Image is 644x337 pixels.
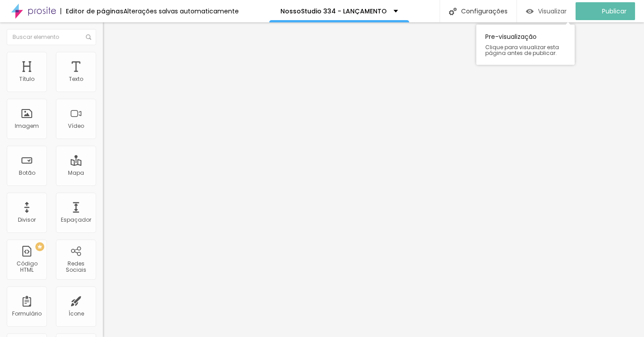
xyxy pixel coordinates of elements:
div: Título [19,76,34,82]
img: Icone [449,8,457,15]
div: Texto [69,76,83,82]
div: Mapa [68,170,84,176]
div: Alterações salvas automaticamente [123,8,239,14]
p: NossoStudio 334 - LANÇAMENTO [280,8,387,14]
button: Publicar [576,2,635,20]
div: Ícone [68,311,84,317]
div: Espaçador [61,217,91,223]
div: Redes Sociais [58,261,93,274]
input: Buscar elemento [7,29,96,45]
button: Visualizar [517,2,576,20]
span: Publicar [602,8,627,15]
div: Botão [19,170,35,176]
span: Clique para visualizar esta página antes de publicar. [485,44,566,56]
span: Visualizar [538,8,567,15]
div: Formulário [12,311,42,317]
img: Icone [86,34,91,40]
div: Editor de páginas [60,8,123,14]
img: view-1.svg [526,8,534,15]
div: Pre-visualização [476,25,575,65]
iframe: Editor [103,22,644,337]
div: Divisor [18,217,36,223]
div: Código HTML [9,261,44,274]
div: Imagem [15,123,39,129]
div: Vídeo [68,123,84,129]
